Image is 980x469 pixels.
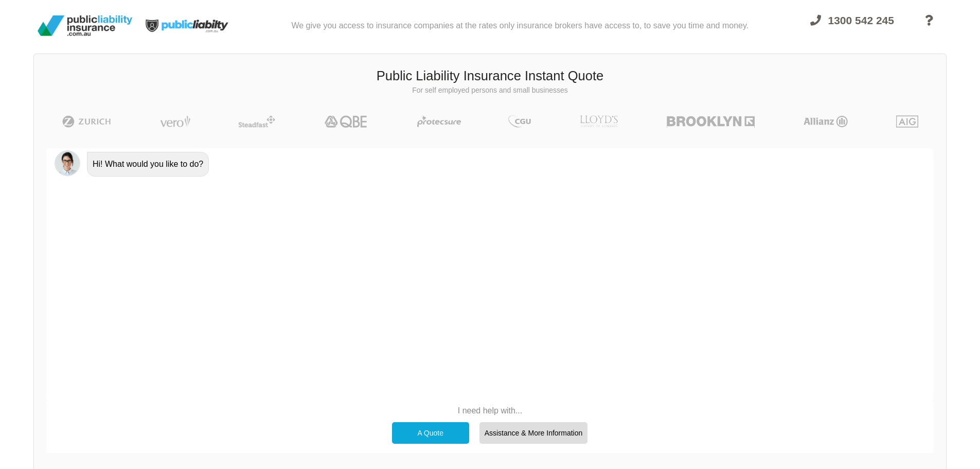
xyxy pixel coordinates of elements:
[663,115,759,128] img: Brooklyn | Public Liability Insurance
[392,422,469,444] div: A Quote
[58,115,116,128] img: Zurich | Public Liability Insurance
[387,405,593,416] p: I need help with...
[87,152,209,177] div: Hi! What would you like to do?
[574,115,623,128] img: LLOYD's | Public Liability Insurance
[55,150,80,176] img: Chatbot | PLI
[828,14,894,26] span: 1300 542 245
[291,4,749,47] div: We give you access to insurance companies at the rates only insurance brokers have access to, to ...
[33,11,136,40] img: Public Liability Insurance
[801,8,903,47] a: 1300 542 245
[318,115,374,128] img: QBE | Public Liability Insurance
[479,422,588,444] div: Assistance & More Information
[892,115,922,128] img: AIG | Public Liability Insurance
[136,4,239,47] img: Public Liability Insurance Light
[504,115,535,128] img: CGU | Public Liability Insurance
[234,115,279,128] img: Steadfast | Public Liability Insurance
[798,115,853,128] img: Allianz | Public Liability Insurance
[413,115,465,128] img: Protecsure | Public Liability Insurance
[155,115,195,128] img: Vero | Public Liability Insurance
[42,85,938,96] p: For self employed persons and small businesses
[42,67,938,85] h3: Public Liability Insurance Instant Quote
